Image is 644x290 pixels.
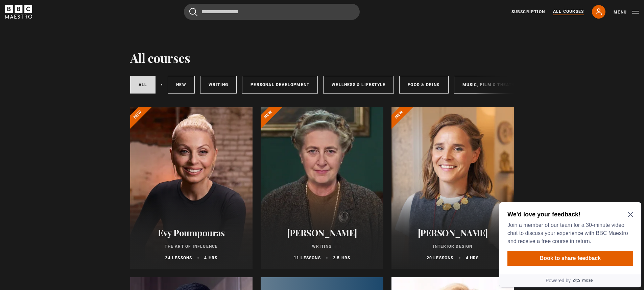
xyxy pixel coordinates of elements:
[242,76,318,94] a: Personal Development
[130,76,156,94] a: All
[399,76,448,94] a: Food & Drink
[11,11,134,19] h2: We'd love your feedback!
[553,8,584,15] a: All Courses
[333,255,350,261] p: 2.5 hrs
[3,74,145,88] a: Powered by maze
[204,255,217,261] p: 4 hrs
[614,9,639,16] button: Toggle navigation
[294,255,321,261] p: 11 lessons
[11,22,134,46] p: Join a member of our team for a 30-minute video chat to discuss your experience with BBC Maestro ...
[138,228,245,238] h2: Evy Poumpouras
[165,255,192,261] p: 24 lessons
[454,76,526,94] a: Music, Film & Theatre
[184,4,360,20] input: Search
[200,76,237,94] a: Writing
[466,255,479,261] p: 4 hrs
[130,51,190,65] h1: All courses
[138,243,245,249] p: The Art of Influence
[427,255,454,261] p: 20 lessons
[323,76,394,94] a: Wellness & Lifestyle
[3,3,145,88] div: Optional study invitation
[261,107,383,269] a: [PERSON_NAME] Writing 11 lessons 2.5 hrs New
[189,8,197,16] button: Submit the search query
[5,5,32,19] svg: BBC Maestro
[511,9,545,15] a: Subscription
[131,12,137,18] button: Close Maze Prompt
[269,243,375,249] p: Writing
[269,228,375,238] h2: [PERSON_NAME]
[168,76,195,94] a: New
[400,228,506,238] h2: [PERSON_NAME]
[400,243,506,249] p: Interior Design
[391,107,514,269] a: [PERSON_NAME] Interior Design 20 lessons 4 hrs New
[11,51,137,66] button: Book to share feedback
[130,107,253,269] a: Evy Poumpouras The Art of Influence 24 lessons 4 hrs New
